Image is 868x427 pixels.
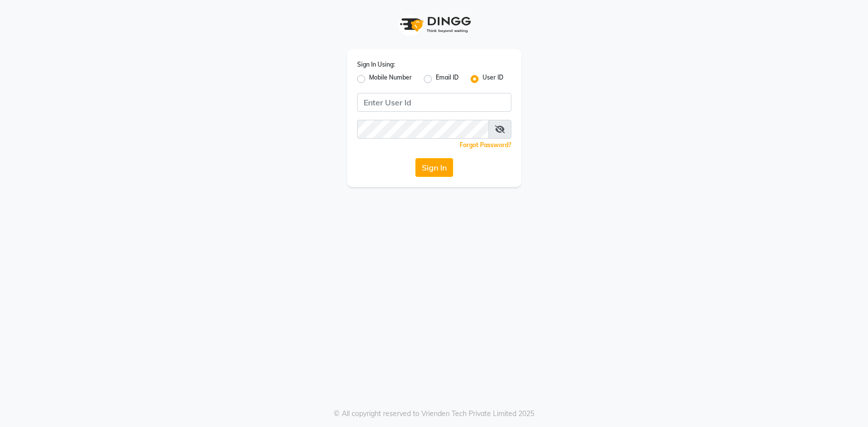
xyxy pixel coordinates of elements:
input: Username [357,120,489,139]
label: Mobile Number [369,73,412,85]
label: Email ID [436,73,459,85]
label: Sign In Using: [357,60,395,69]
label: User ID [482,73,503,85]
a: Forgot Password? [460,141,511,149]
input: Username [357,93,511,112]
img: logo1.svg [394,10,474,39]
button: Sign In [415,158,453,177]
